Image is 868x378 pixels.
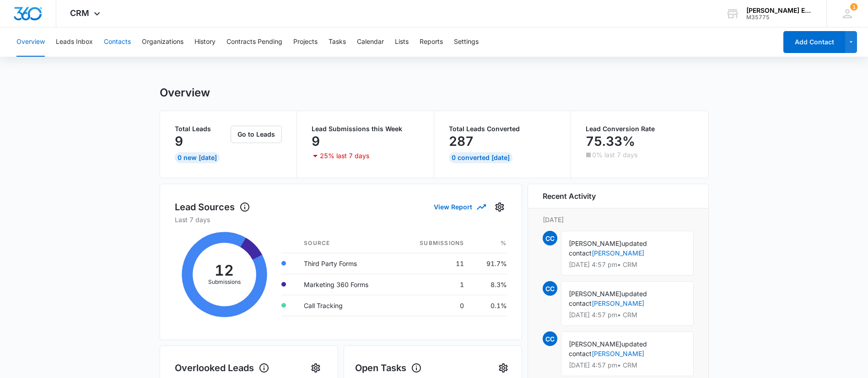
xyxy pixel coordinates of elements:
[397,274,471,295] td: 1
[543,191,596,202] h6: Recent Activity
[293,27,318,57] button: Projects
[297,274,397,295] td: Marketing 360 Forms
[308,361,323,375] button: Settings
[492,200,507,214] button: Settings
[160,86,210,100] h1: Overview
[496,361,511,375] button: Settings
[543,281,557,296] span: CC
[543,215,694,224] p: [DATE]
[297,234,397,253] th: Source
[569,312,686,318] p: [DATE] 4:57 pm • CRM
[175,152,220,163] div: 0 New [DATE]
[194,27,216,57] button: History
[543,331,557,346] span: CC
[142,27,183,57] button: Organizations
[175,200,250,214] h1: Lead Sources
[543,231,557,245] span: CC
[231,126,282,143] button: Go to Leads
[586,126,694,132] p: Lead Conversion Rate
[312,126,419,132] p: Lead Submissions this Week
[592,350,644,357] a: [PERSON_NAME]
[70,8,89,18] span: CRM
[175,126,229,132] p: Total Leads
[16,27,45,57] button: Overview
[850,3,857,11] span: 1
[175,134,183,149] p: 9
[471,295,507,316] td: 0.1%
[104,27,131,57] button: Contacts
[569,240,621,247] span: [PERSON_NAME]
[471,253,507,274] td: 91.7%
[449,126,556,132] p: Total Leads Converted
[297,253,397,274] td: Third Party Forms
[320,153,369,159] p: 25% last 7 days
[454,27,479,57] button: Settings
[175,361,270,375] h1: Overlooked Leads
[397,253,471,274] td: 11
[746,7,813,14] div: account name
[592,152,637,158] p: 0% last 7 days
[746,14,813,21] div: account id
[420,27,443,57] button: Reports
[434,199,485,215] button: View Report
[449,134,474,149] p: 287
[569,362,686,368] p: [DATE] 4:57 pm • CRM
[569,340,621,348] span: [PERSON_NAME]
[592,299,644,307] a: [PERSON_NAME]
[357,27,384,57] button: Calendar
[850,3,857,11] div: notifications count
[329,27,346,57] button: Tasks
[449,152,512,163] div: 0 Converted [DATE]
[56,27,93,57] button: Leads Inbox
[175,215,507,224] p: Last 7 days
[569,261,686,268] p: [DATE] 4:57 pm • CRM
[471,274,507,295] td: 8.3%
[586,134,635,149] p: 75.33%
[312,134,320,149] p: 9
[592,249,644,257] a: [PERSON_NAME]
[297,295,397,316] td: Call Tracking
[783,31,845,53] button: Add Contact
[355,361,422,375] h1: Open Tasks
[471,234,507,253] th: %
[226,27,282,57] button: Contracts Pending
[569,290,621,298] span: [PERSON_NAME]
[231,130,282,138] a: Go to Leads
[395,27,409,57] button: Lists
[397,234,471,253] th: Submissions
[397,295,471,316] td: 0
